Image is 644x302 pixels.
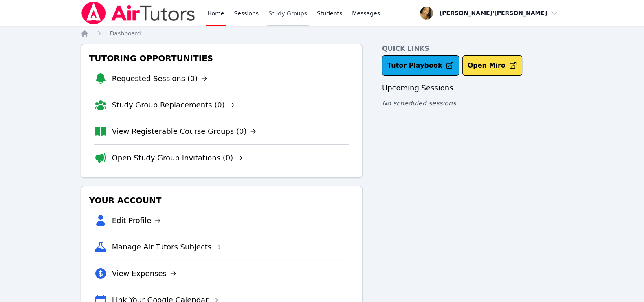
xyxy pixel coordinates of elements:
span: Dashboard [110,30,141,37]
a: Manage Air Tutors Subjects [112,241,222,253]
h3: Your Account [88,193,356,208]
span: No scheduled sessions [382,99,456,107]
a: Edit Profile [112,215,161,226]
a: Open Study Group Invitations (0) [112,152,243,164]
a: Tutor Playbook [382,55,459,76]
a: View Expenses [112,268,176,279]
a: Study Group Replacements (0) [112,99,235,111]
a: Dashboard [110,29,141,37]
a: View Registerable Course Groups (0) [112,126,257,137]
h3: Upcoming Sessions [382,82,564,94]
h4: Quick Links [382,44,564,54]
span: Messages [352,9,380,18]
h3: Tutoring Opportunities [88,51,356,66]
a: Requested Sessions (0) [112,73,208,84]
img: Air Tutors [81,2,196,24]
nav: Breadcrumb [81,29,564,37]
button: Open Miro [462,55,522,76]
